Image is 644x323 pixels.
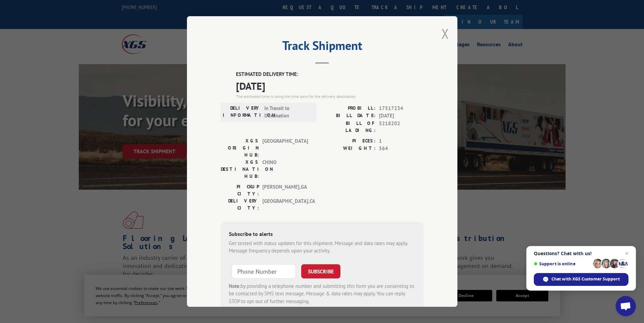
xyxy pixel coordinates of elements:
[221,137,259,158] label: XGS ORIGIN HUB:
[379,119,424,134] span: 5218202
[379,112,424,120] span: [DATE]
[229,230,415,239] div: Subscribe to alerts
[379,137,424,145] span: 1
[236,93,424,99] div: The estimated time is using the time zone for the delivery destination.
[221,183,259,197] label: PICKUP CITY:
[236,78,424,93] span: [DATE]
[221,41,424,54] h2: Track Shipment
[229,282,241,289] strong: Note:
[379,104,424,112] span: 17517234
[534,261,591,266] span: Support is online
[322,112,376,120] label: BILL DATE:
[229,239,415,254] div: Get texted with status updates for this shipment. Message and data rates may apply. Message frequ...
[322,104,376,112] label: PROBILL:
[262,158,308,180] span: CHINO
[262,197,308,211] span: [GEOGRAPHIC_DATA] , CA
[379,145,424,153] span: 564
[223,104,261,119] label: DELIVERY INFORMATION:
[221,158,259,180] label: XGS DESTINATION HUB:
[534,273,628,286] div: Chat with XGS Customer Support
[262,183,308,197] span: [PERSON_NAME] , GA
[551,276,620,282] span: Chat with XGS Customer Support
[301,264,340,278] button: SUBSCRIBE
[264,104,310,119] span: In Transit to Destination
[221,197,259,211] label: DELIVERY CITY:
[232,264,296,278] input: Phone Number
[534,251,628,256] span: Questions? Chat with us!
[236,71,424,78] label: ESTIMATED DELIVERY TIME:
[229,282,415,305] div: by providing a telephone number and submitting this form you are consenting to be contacted by SM...
[322,119,376,134] label: BILL OF LADING:
[616,296,636,316] div: Open chat
[442,25,449,43] button: Close modal
[623,249,631,258] span: Close chat
[262,137,308,158] span: [GEOGRAPHIC_DATA]
[322,137,376,145] label: PIECES:
[322,145,376,153] label: WEIGHT:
